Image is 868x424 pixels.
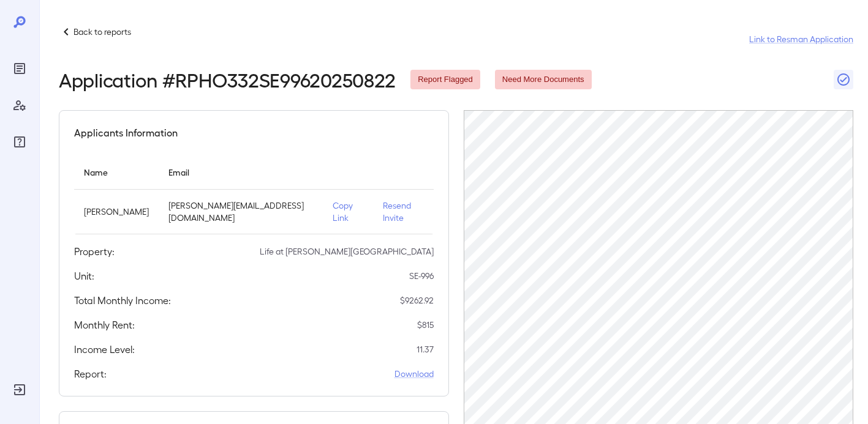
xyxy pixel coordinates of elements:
[409,270,434,282] p: SE-996
[394,368,434,380] a: Download
[10,132,29,152] div: FAQ
[417,343,434,355] p: 11.37
[10,380,29,400] div: Log Out
[10,59,29,78] div: Reports
[333,199,363,224] p: Copy Link
[84,206,149,218] p: [PERSON_NAME]
[74,366,107,381] h5: Report:
[383,199,424,224] p: Resend Invite
[417,319,434,331] p: $ 815
[59,69,396,91] h2: Application # RPHO332SE99620250822
[74,155,159,190] th: Name
[74,342,135,357] h5: Income Level:
[168,199,313,224] p: [PERSON_NAME][EMAIL_ADDRESS][DOMAIN_NAME]
[74,125,178,140] h5: Applicants Information
[74,293,171,308] h5: Total Monthly Income:
[74,318,135,332] h5: Monthly Rent:
[834,70,853,89] button: Close Report
[749,33,853,45] a: Link to Resman Application
[74,26,131,38] p: Back to reports
[74,269,94,283] h5: Unit:
[400,294,434,307] p: $ 9262.92
[74,155,434,234] table: simple table
[495,74,592,86] span: Need More Documents
[74,244,115,259] h5: Property:
[10,95,29,115] div: Manage Users
[159,155,323,190] th: Email
[260,245,434,258] p: Life at [PERSON_NAME][GEOGRAPHIC_DATA]
[410,74,480,86] span: Report Flagged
